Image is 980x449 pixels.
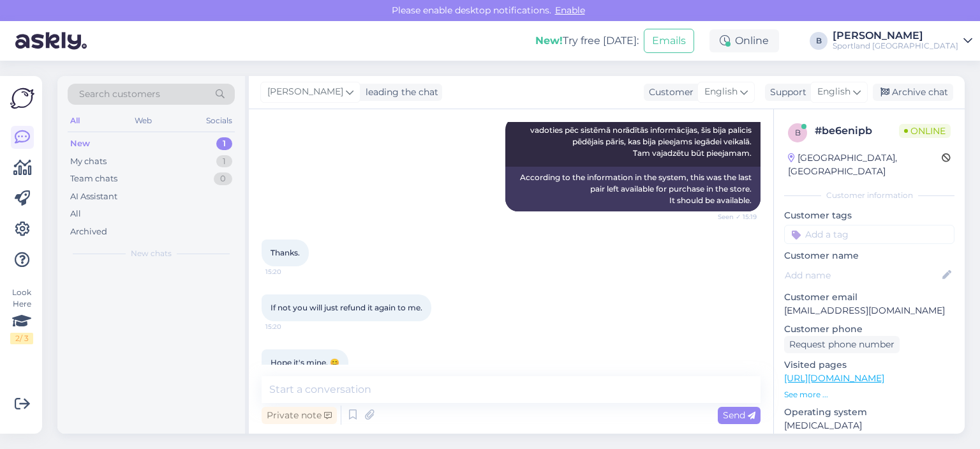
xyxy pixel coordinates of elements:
[784,419,954,432] p: [MEDICAL_DATA]
[873,84,953,101] div: Archive chat
[788,151,942,178] div: [GEOGRAPHIC_DATA], [GEOGRAPHIC_DATA]
[265,322,313,331] span: 15:20
[271,303,422,312] span: If not you will just refund it again to me.
[216,137,232,150] div: 1
[68,112,82,129] div: All
[10,86,34,110] img: Askly Logo
[70,172,117,185] div: Team chats
[505,167,761,211] div: According to the information in the system, this was the last pair left available for purchase in...
[810,32,828,50] div: B
[899,124,951,138] span: Online
[535,33,639,49] div: Try free [DATE]:
[784,209,954,222] p: Customer tags
[530,125,754,158] span: vadoties pēc sistēmā norādītās informācijas, šis bija palicis pēdējais pāris, kas bija pieejams i...
[79,88,160,101] span: Search customers
[784,372,884,384] a: [URL][DOMAIN_NAME]
[216,155,232,168] div: 1
[551,4,589,16] span: Enable
[70,190,117,203] div: AI Assistant
[784,336,900,353] div: Request phone number
[204,112,235,129] div: Socials
[271,248,300,257] span: Thanks.
[132,112,154,129] div: Web
[784,323,954,336] p: Customer phone
[815,123,899,139] div: # be6enipb
[784,249,954,263] p: Customer name
[70,155,107,168] div: My chats
[833,31,958,41] div: [PERSON_NAME]
[833,41,958,51] div: Sportland [GEOGRAPHIC_DATA]
[644,86,694,99] div: Customer
[784,225,954,244] input: Add a tag
[833,31,972,51] a: [PERSON_NAME]Sportland [GEOGRAPHIC_DATA]
[765,86,806,99] div: Support
[271,358,339,367] span: Hope it's mine. 😊
[784,304,954,317] p: [EMAIL_ADDRESS][DOMAIN_NAME]
[267,85,343,99] span: [PERSON_NAME]
[817,85,850,99] span: English
[784,406,954,419] p: Operating system
[360,86,438,99] div: leading the chat
[70,225,107,238] div: Archived
[214,172,232,185] div: 0
[535,34,563,47] b: New!
[10,333,33,344] div: 2 / 3
[795,128,801,137] span: b
[704,85,738,99] span: English
[70,208,81,220] div: All
[785,268,940,282] input: Add name
[131,248,172,259] span: New chats
[644,29,694,53] button: Emails
[709,29,779,52] div: Online
[784,389,954,400] p: See more ...
[265,267,313,277] span: 15:20
[784,358,954,372] p: Visited pages
[784,190,954,201] div: Customer information
[784,291,954,304] p: Customer email
[262,407,337,424] div: Private note
[70,137,90,150] div: New
[723,409,755,421] span: Send
[10,287,33,344] div: Look Here
[709,212,757,222] span: Seen ✓ 15:19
